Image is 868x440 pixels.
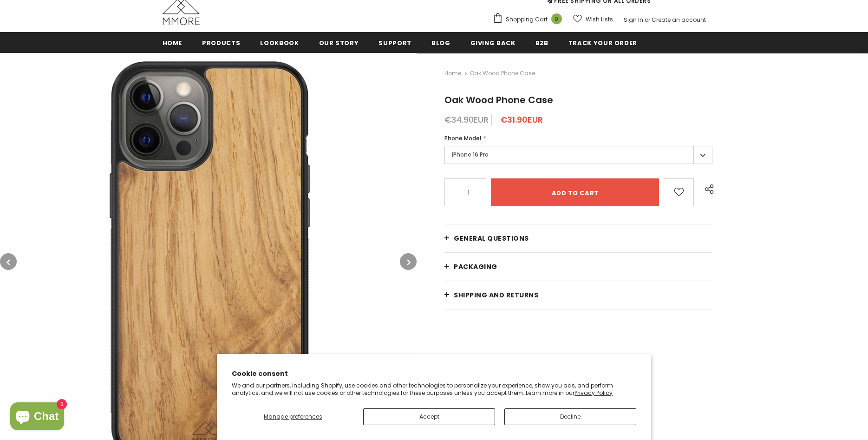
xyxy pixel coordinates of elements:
a: support [379,32,411,53]
span: Home [163,39,183,47]
a: Blog [431,32,450,53]
span: Our Story [319,39,359,47]
inbox-online-store-chat: Shopify online store chat [7,402,67,433]
span: Oak Wood Phone Case [444,93,553,106]
a: Home [163,32,183,53]
button: Decline [504,408,636,425]
span: Giving back [470,39,516,47]
a: PACKAGING [444,253,712,281]
button: Manage preferences [232,408,354,425]
a: Our Story [319,32,359,53]
span: Shopping Cart [506,15,548,24]
span: Oak Wood Phone Case [470,68,535,79]
span: Blog [431,39,450,47]
span: General Questions [454,234,529,243]
a: Privacy Policy [574,389,613,397]
a: Products [202,32,240,53]
a: B2B [535,32,548,53]
span: or [645,16,650,24]
span: €31.90EUR [500,114,543,125]
span: Lookbook [260,39,299,47]
a: Shipping and returns [444,281,712,309]
a: Track your order [568,32,637,53]
span: €34.90EUR [444,114,489,125]
a: Lookbook [260,32,299,53]
a: General Questions [444,224,712,252]
span: B2B [535,39,548,47]
a: Home [444,68,461,79]
a: Create an account [652,16,706,24]
button: Accept [363,408,495,425]
input: Add to cart [491,178,659,206]
span: support [379,39,411,47]
a: Wish Lists [573,11,613,27]
span: Wish Lists [586,15,613,24]
span: Manage preferences [264,413,322,420]
span: Phone Model [444,134,481,142]
a: Sign In [624,16,643,24]
span: PACKAGING [454,262,497,271]
h2: Cookie consent [232,369,636,379]
label: iPhone 16 Pro [444,146,712,164]
a: Giving back [470,32,516,53]
span: Track your order [568,39,637,47]
span: 0 [551,13,562,24]
span: Shipping and returns [454,290,538,300]
a: Shopping Cart 0 [493,13,567,26]
span: Products [202,39,240,47]
p: We and our partners, including Shopify, use cookies and other technologies to personalize your ex... [232,382,636,396]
